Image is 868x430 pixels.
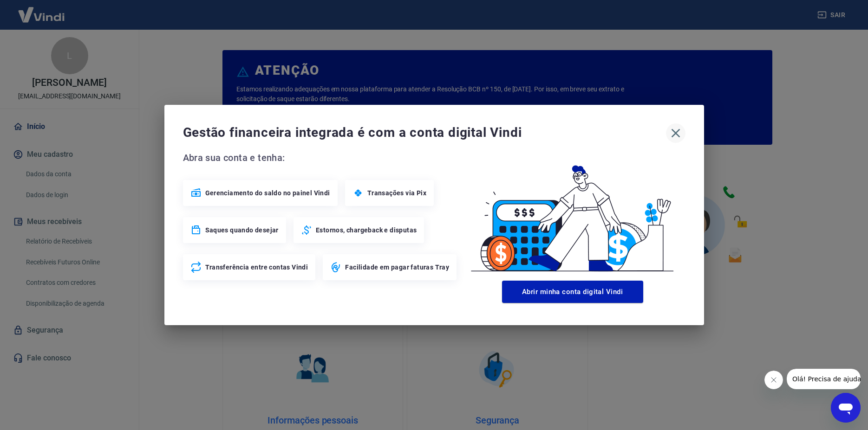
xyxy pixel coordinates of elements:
[183,123,666,142] span: Gestão financeira integrada é com a conta digital Vindi
[502,281,643,303] button: Abrir minha conta digital Vindi
[367,188,426,198] span: Transações via Pix
[345,263,449,272] span: Facilidade em pagar faturas Tray
[316,225,417,235] span: Estornos, chargeback e disputas
[205,188,330,198] span: Gerenciamento do saldo no painel Vindi
[6,6,78,14] span: Olá! Precisa de ajuda?
[787,369,861,389] iframe: Mensagem da empresa
[183,150,460,165] span: Abra sua conta e tenha:
[460,150,685,277] img: Good Billing
[764,371,783,389] iframe: Fechar mensagem
[205,263,308,272] span: Transferência entre contas Vindi
[205,225,279,235] span: Saques quando desejar
[831,393,861,423] iframe: Botão para abrir a janela de mensagens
